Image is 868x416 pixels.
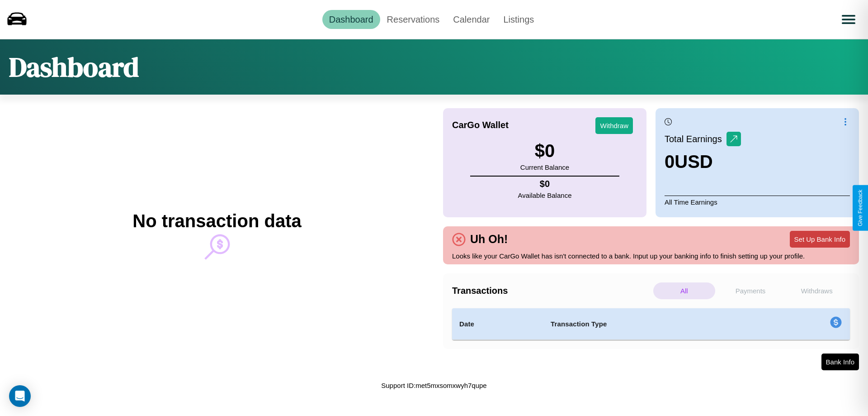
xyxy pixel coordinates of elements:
[653,282,715,299] p: All
[518,179,572,189] h4: $ 0
[520,141,569,161] h3: $ 0
[665,196,850,208] p: All Time Earnings
[380,10,447,29] a: Reservations
[322,10,380,29] a: Dashboard
[452,308,850,340] table: simple table
[665,152,741,172] h3: 0 USD
[459,319,536,330] h4: Date
[9,48,139,86] h1: Dashboard
[790,231,850,248] button: Set Up Bank Info
[452,286,651,296] h4: Transactions
[132,211,301,231] h2: No transaction data
[520,161,569,173] p: Current Balance
[836,7,861,32] button: Open menu
[9,385,31,407] div: Open Intercom Messenger
[452,120,509,130] h4: CarGo Wallet
[446,10,496,29] a: Calendar
[466,233,512,246] h4: Uh Oh!
[496,10,541,29] a: Listings
[551,319,756,330] h4: Transaction Type
[452,250,850,262] p: Looks like your CarGo Wallet has isn't connected to a bank. Input up your banking info to finish ...
[518,189,572,201] p: Available Balance
[821,354,859,370] button: Bank Info
[720,282,782,299] p: Payments
[595,117,633,134] button: Withdraw
[857,190,863,226] div: Give Feedback
[665,131,726,147] p: Total Earnings
[786,282,848,299] p: Withdraws
[381,379,486,392] p: Support ID: met5mxsomxwyh7qupe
